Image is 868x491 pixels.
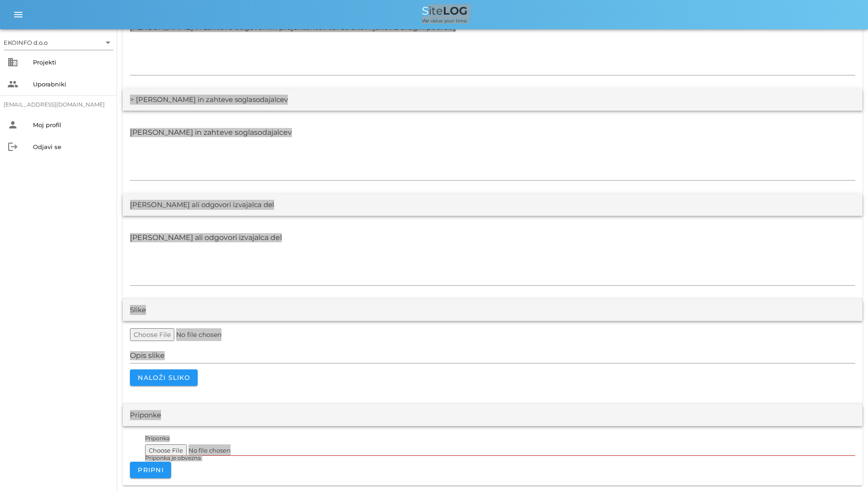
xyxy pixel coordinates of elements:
div: EKOINFO d.o.o [4,38,48,47]
div: Slike [130,305,146,315]
div: > [PERSON_NAME] in zahteve soglasodajalcev [130,95,288,105]
span: We value your time. [422,18,468,24]
iframe: Chat Widget [822,447,868,491]
div: EKOINFO d.o.o [4,35,113,50]
span: Pripni [137,466,164,474]
b: LOG [443,4,468,17]
div: Pripomoček za klepet [822,447,868,491]
div: [PERSON_NAME] ali odgovori izvajalca del [130,200,274,210]
div: Uporabniki [33,80,110,88]
button: Naloži sliko [130,369,198,386]
label: Priponka [145,435,170,442]
i: menu [13,9,24,20]
button: Pripni [130,462,171,478]
i: file [113,443,157,454]
div: Odjavi se [33,143,110,150]
span: Naloži sliko [137,374,190,382]
div: Moj profil [33,121,110,128]
i: person [7,119,18,130]
div: Priponke [130,410,161,421]
i: business [7,57,18,68]
div: Priponka je obvezna [145,455,855,461]
i: people [7,79,18,90]
i: logout [7,141,18,152]
span: Site [422,4,468,17]
i: arrow_drop_down [102,37,113,48]
div: Projekti [33,59,110,66]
